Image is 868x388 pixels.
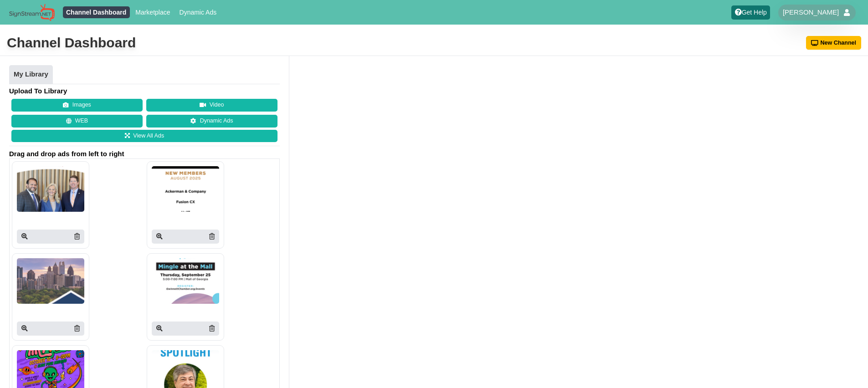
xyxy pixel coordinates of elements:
div: Channel Dashboard [7,34,136,52]
button: WEB [11,115,143,128]
img: P250x250 image processing20250905 996236 4a58js [152,166,219,212]
a: Dynamic Ads [146,115,277,128]
h4: Upload To Library [9,87,280,96]
a: View All Ads [11,130,277,143]
img: Sign Stream.NET [9,4,55,21]
img: P250x250 image processing20250902 996236 h4m1yf [17,258,84,304]
a: Dynamic Ads [176,6,220,18]
button: Images [11,99,143,112]
img: P250x250 image processing20250905 996236 1m5yy1w [17,166,84,212]
a: Channel Dashboard [63,6,130,18]
span: [PERSON_NAME] [783,8,839,17]
a: Marketplace [132,6,174,18]
button: New Channel [806,36,862,50]
a: My Library [9,65,53,84]
button: Video [146,99,277,112]
span: Drag and drop ads from left to right [9,149,280,158]
a: Get Help [731,5,770,20]
img: P250x250 image processing20250829 996236 cc2fbt [152,258,219,304]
